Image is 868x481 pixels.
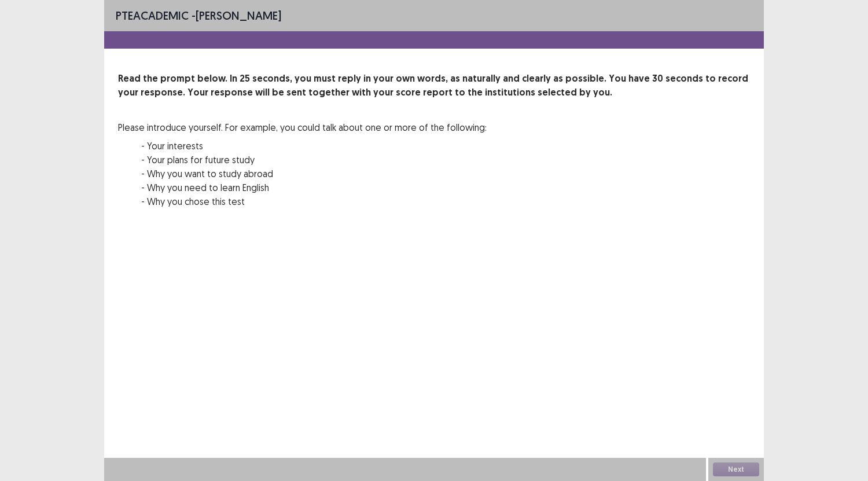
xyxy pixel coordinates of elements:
p: - Why you chose this test [141,194,487,208]
p: - Your plans for future study [141,153,487,167]
p: Please introduce yourself. For example, you could talk about one or more of the following: [118,120,487,134]
p: - Your interests [141,139,487,153]
p: - [PERSON_NAME] [116,7,281,24]
p: Read the prompt below. In 25 seconds, you must reply in your own words, as naturally and clearly ... [118,72,750,100]
span: PTE academic [116,8,189,23]
p: - Why you want to study abroad [141,167,487,181]
p: - Why you need to learn English [141,181,487,194]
